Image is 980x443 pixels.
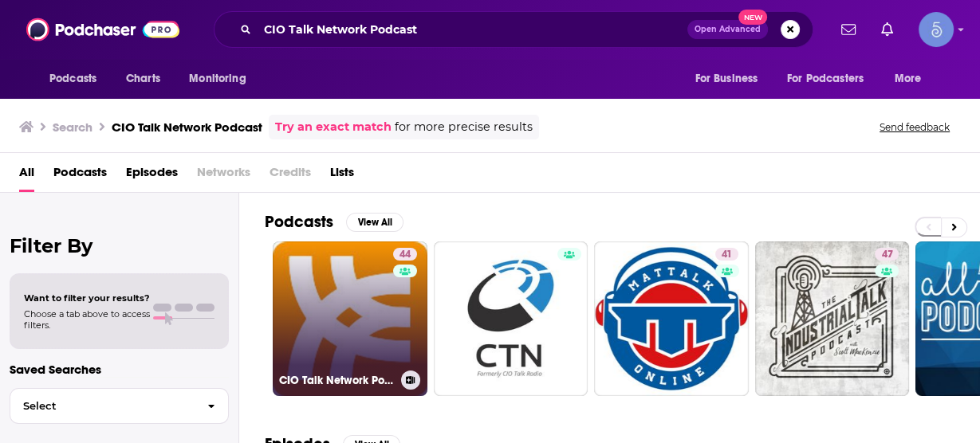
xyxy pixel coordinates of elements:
[919,12,954,47] button: Show profile menu
[10,234,229,257] h2: Filter By
[126,68,160,90] span: Charts
[49,68,96,90] span: Podcasts
[19,159,34,192] a: All
[10,401,195,411] span: Select
[26,14,179,45] img: Podchaser - Follow, Share and Rate Podcasts
[116,64,170,94] a: Charts
[755,241,910,396] a: 47
[126,159,178,192] a: Episodes
[346,213,403,232] button: View All
[919,12,954,47] img: User Profile
[265,212,333,232] h2: Podcasts
[112,120,262,135] h3: CIO Talk Network Podcast
[875,16,899,43] a: Show notifications dropdown
[835,16,862,43] a: Show notifications dropdown
[197,159,250,192] span: Networks
[695,25,761,33] span: Open Advanced
[895,68,922,90] span: More
[787,68,864,90] span: For Podcasters
[919,12,954,47] span: Logged in as Spiral5-G1
[875,248,899,261] a: 47
[24,308,150,331] span: Choose a tab above to access filters.
[178,64,266,94] button: open menu
[275,118,392,136] a: Try an exact match
[395,118,533,136] span: for more precise results
[189,68,246,90] span: Monitoring
[695,68,758,90] span: For Business
[53,120,92,135] h3: Search
[330,159,354,192] a: Lists
[594,241,749,396] a: 41
[777,64,887,94] button: open menu
[10,362,229,377] p: Saved Searches
[715,248,738,261] a: 41
[722,247,732,263] span: 41
[738,10,767,25] span: New
[273,241,427,396] a: 44CIO Talk Network Podcast
[884,64,942,94] button: open menu
[214,11,813,48] div: Search podcasts, credits, & more...
[399,247,411,263] span: 44
[24,292,150,304] span: Want to filter your results?
[279,374,395,387] h3: CIO Talk Network Podcast
[10,388,229,424] button: Select
[393,248,417,261] a: 44
[687,20,768,39] button: Open AdvancedNew
[683,64,777,94] button: open menu
[270,159,311,192] span: Credits
[53,159,107,192] a: Podcasts
[875,120,954,134] button: Send feedback
[881,247,892,263] span: 47
[38,64,117,94] button: open menu
[258,17,687,42] input: Search podcasts, credits, & more...
[265,212,403,232] a: PodcastsView All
